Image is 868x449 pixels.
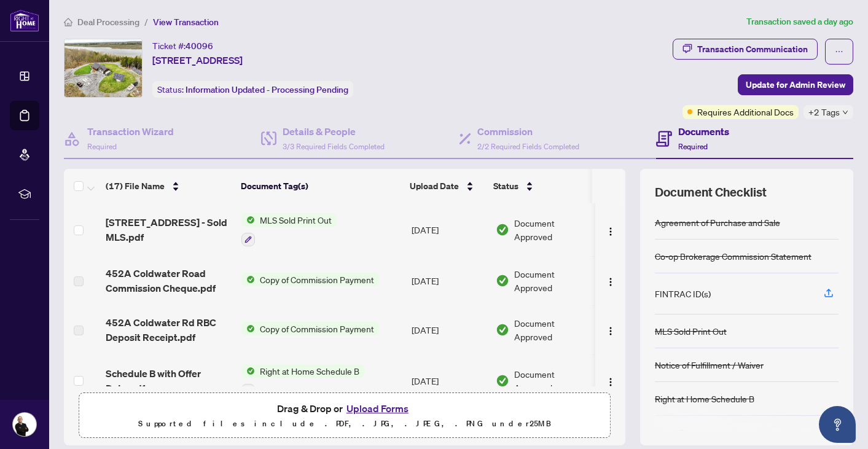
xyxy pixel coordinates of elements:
div: Notice of Fulfillment / Waiver [655,358,764,372]
img: Status Icon [241,322,255,335]
span: Status [493,179,518,193]
span: down [842,109,848,115]
td: [DATE] [407,256,491,305]
div: Right at Home Schedule B [655,392,754,405]
button: Status IconRight at Home Schedule B [241,364,364,397]
span: 40096 [186,41,213,52]
th: Document Tag(s) [236,169,405,203]
span: Required [87,142,117,151]
img: Status Icon [241,364,255,378]
span: Upload Date [410,179,459,193]
td: [DATE] [407,305,491,354]
span: ellipsis [835,47,843,56]
img: Document Status [496,323,509,337]
span: Copy of Commission Payment [255,273,379,286]
img: Logo [606,377,616,387]
span: 452A Coldwater Rd RBC Deposit Receipt.pdf [106,315,232,345]
span: View Transaction [153,17,219,28]
span: Document Approved [514,316,591,343]
h4: Details & People [283,124,385,139]
span: (17) File Name [106,179,165,193]
img: Logo [606,227,616,236]
div: MLS Sold Print Out [655,324,727,338]
button: Upload Forms [343,400,412,416]
button: Status IconCopy of Commission Payment [241,273,379,286]
span: Copy of Commission Payment [255,322,379,335]
img: Status Icon [241,273,255,286]
button: Logo [601,220,620,240]
img: Logo [606,326,616,336]
img: Document Status [496,374,509,388]
button: Update for Admin Review [738,74,853,95]
img: Document Status [496,274,509,287]
span: [STREET_ADDRESS] - Sold MLS.pdf [106,215,232,244]
span: Right at Home Schedule B [255,364,364,378]
span: [STREET_ADDRESS] [152,53,243,68]
span: 3/3 Required Fields Completed [283,142,385,151]
button: Logo [601,371,620,391]
span: home [64,18,72,26]
div: FINTRAC ID(s) [655,287,711,300]
h4: Commission [477,124,579,139]
img: Status Icon [241,213,255,227]
span: Schedule B with Offer Date.pdf [106,366,232,396]
span: Document Checklist [655,184,767,201]
div: Status: [152,81,353,98]
button: Transaction Communication [673,39,818,60]
h4: Transaction Wizard [87,124,174,139]
span: Required [678,142,708,151]
div: Co-op Brokerage Commission Statement [655,249,811,263]
p: Supported files include .PDF, .JPG, .JPEG, .PNG under 25 MB [87,416,603,431]
span: 2/2 Required Fields Completed [477,142,579,151]
img: Document Status [496,223,509,236]
span: Deal Processing [77,17,139,28]
button: Status IconCopy of Commission Payment [241,322,379,335]
span: Document Approved [514,267,591,294]
div: Agreement of Purchase and Sale [655,216,780,229]
span: Drag & Drop orUpload FormsSupported files include .PDF, .JPG, .JPEG, .PNG under25MB [79,393,610,439]
th: Status [488,169,593,203]
button: Logo [601,271,620,291]
td: [DATE] [407,354,491,407]
div: Transaction Communication [697,39,808,59]
span: +2 Tags [808,105,840,119]
td: [DATE] [407,203,491,256]
article: Transaction saved a day ago [746,15,853,29]
span: Requires Additional Docs [697,105,794,119]
span: Document Approved [514,216,591,243]
button: Status IconMLS Sold Print Out [241,213,337,246]
img: logo [10,9,39,32]
span: Update for Admin Review [746,75,845,95]
span: Document Approved [514,367,591,394]
button: Open asap [819,406,856,443]
span: MLS Sold Print Out [255,213,337,227]
th: Upload Date [405,169,488,203]
h4: Documents [678,124,729,139]
div: Ticket #: [152,39,213,53]
span: Information Updated - Processing Pending [186,84,348,95]
li: / [144,15,148,29]
th: (17) File Name [101,169,236,203]
span: Drag & Drop or [277,400,412,416]
img: IMG-X12211268_1.jpg [65,39,142,97]
span: 452A Coldwater Road Commission Cheque.pdf [106,266,232,295]
img: Logo [606,277,616,287]
img: Profile Icon [13,413,36,436]
button: Logo [601,320,620,340]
